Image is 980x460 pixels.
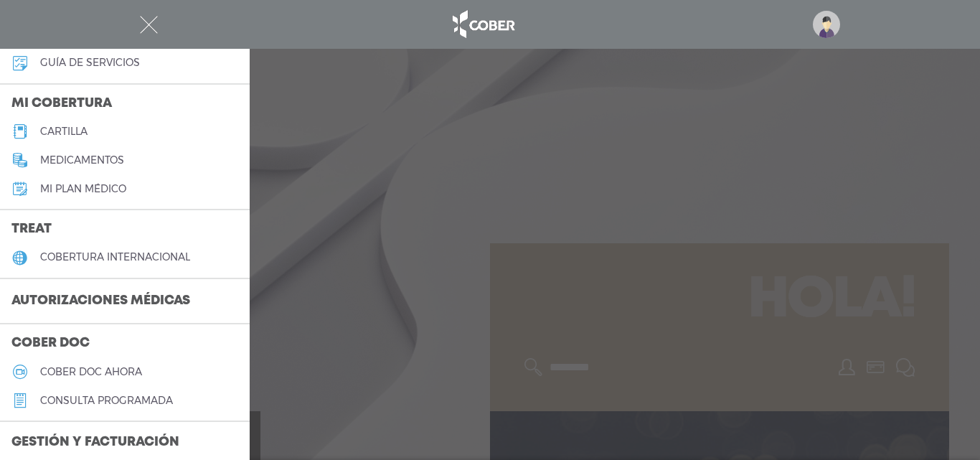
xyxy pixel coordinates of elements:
[813,11,840,38] img: profile-placeholder.svg
[140,16,158,34] img: Cober_menu-close-white.svg
[445,7,520,42] img: logo_cober_home-white.png
[40,154,124,166] h5: medicamentos
[40,395,173,407] h5: consulta programada
[40,366,142,378] h5: Cober doc ahora
[40,57,140,69] h5: guía de servicios
[40,183,126,195] h5: Mi plan médico
[40,251,190,263] h5: cobertura internacional
[40,126,88,138] h5: cartilla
